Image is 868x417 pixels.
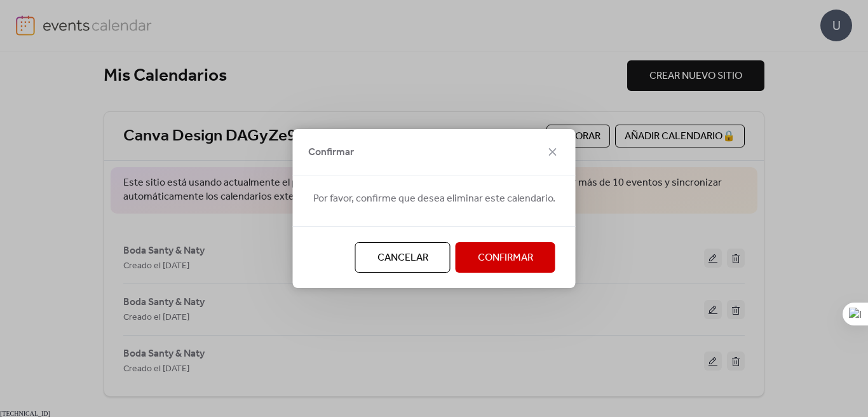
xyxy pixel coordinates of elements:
span: Confirmar [478,250,533,266]
span: Por favor, confirme que desea eliminar este calendario. [313,191,555,207]
span: Confirmar [308,145,354,160]
button: Confirmar [456,242,555,273]
button: Cancelar [355,242,451,273]
span: Cancelar [377,250,428,266]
